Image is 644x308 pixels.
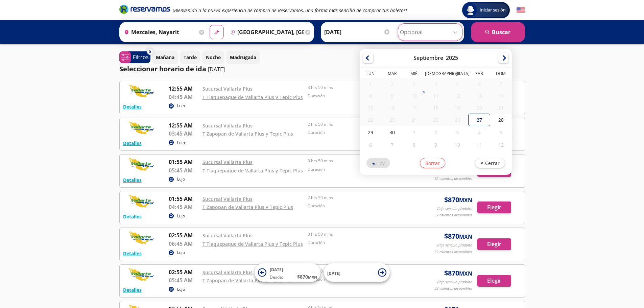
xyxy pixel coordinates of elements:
[202,241,303,247] a: T Tlaquepaque de Vallarta Plus y Tepic Plus
[413,54,443,62] div: Septiembre
[475,158,505,168] button: Cerrar
[459,233,472,240] small: MXN
[420,158,445,168] button: Borrar
[202,122,253,129] a: Sucursal Vallarta Plus
[202,51,224,64] button: Noche
[177,103,185,109] p: Lujo
[490,78,512,90] div: 07-Sep-25
[360,102,381,114] div: 15-Sep-25
[123,213,142,220] button: Detalles
[436,279,472,285] p: Viaje sencillo p/adulto
[324,24,390,41] input: Elegir Fecha
[169,93,199,101] p: 04:45 AM
[360,114,381,126] div: 22-Sep-25
[360,71,381,78] th: Lunes
[202,196,253,202] a: Sucursal Vallarta Plus
[471,22,525,42] button: Buscar
[119,4,170,14] i: Brand Logo
[434,176,472,182] p: 32 asientos disponibles
[202,86,253,92] a: Sucursal Vallarta Plus
[123,195,160,208] img: RESERVAMOS
[381,90,403,102] div: 09-Sep-25
[206,54,221,61] p: Noche
[308,195,410,201] p: 2 hrs 50 mins
[202,131,293,137] a: T Zapopan de Vallarta Plus y Tepic Plus
[169,276,199,284] p: 05:45 AM
[490,102,512,114] div: 21-Sep-25
[403,78,425,90] div: 03-Sep-25
[360,139,381,151] div: 06-Oct-25
[308,166,410,172] p: Duración
[469,102,490,114] div: 20-Sep-25
[202,159,253,165] a: Sucursal Vallarta Plus
[477,238,511,250] button: Elegir
[444,268,472,278] span: $ 870
[121,24,197,41] input: Buscar Origen
[133,53,149,61] p: Filtros
[447,90,468,102] div: 12-Sep-25
[403,139,425,151] div: 08-Oct-25
[425,126,447,139] div: 02-Oct-25
[228,24,304,41] input: Buscar Destino
[490,139,512,151] div: 12-Oct-25
[447,71,468,78] th: Viernes
[324,263,390,282] button: [DATE]
[444,231,472,241] span: $ 870
[477,275,511,287] button: Elegir
[308,275,317,280] small: MXN
[169,268,199,276] p: 02:55 AM
[447,139,468,151] div: 10-Oct-25
[381,78,403,90] div: 02-Sep-25
[360,78,381,90] div: 01-Sep-25
[308,240,410,246] p: Duración
[202,167,303,174] a: T Tlaquepaque de Vallarta Plus y Tepic Plus
[469,71,490,78] th: Sábado
[123,121,160,135] img: RESERVAMOS
[366,158,390,168] button: Hoy
[434,249,472,255] p: 32 asientos disponibles
[169,231,199,239] p: 02:55 AM
[123,158,160,171] img: RESERVAMOS
[381,139,403,151] div: 07-Oct-25
[169,240,199,248] p: 06:45 AM
[447,114,468,126] div: 26-Sep-25
[119,4,170,16] a: Brand Logo
[425,114,447,126] div: 25-Sep-25
[447,102,468,114] div: 19-Sep-25
[469,78,490,90] div: 06-Sep-25
[202,277,293,284] a: T Zapopan de Vallarta Plus y Tepic Plus
[447,78,468,90] div: 05-Sep-25
[517,6,525,15] button: English
[381,114,403,126] div: 23-Sep-25
[169,129,199,138] p: 03:45 AM
[177,213,185,219] p: Lujo
[149,49,151,55] span: 0
[202,232,253,239] a: Sucursal Vallarta Plus
[202,204,293,210] a: T Zapopan de Vallarta Plus y Tepic Plus
[400,24,460,41] input: Opcional
[308,203,410,209] p: Duración
[169,158,199,166] p: 01:55 AM
[173,7,407,14] em: ¡Bienvenido a la nueva experiencia de compra de Reservamos, una forma más sencilla de comprar tus...
[202,269,253,276] a: Sucursal Vallarta Plus
[169,121,199,129] p: 12:55 AM
[360,126,381,139] div: 29-Sep-25
[434,212,472,218] p: 32 asientos disponibles
[403,126,425,139] div: 01-Oct-25
[436,206,472,212] p: Viaje sencillo p/adulto
[444,195,472,205] span: $ 870
[403,102,425,114] div: 17-Sep-25
[425,139,447,151] div: 09-Oct-25
[381,71,403,78] th: Martes
[255,263,320,282] button: [DATE]Desde:$870MXN
[327,270,340,276] span: [DATE]
[119,51,150,63] button: 0Filtros
[119,64,206,74] p: Seleccionar horario de ida
[425,78,447,90] div: 04-Sep-25
[184,54,197,61] p: Tarde
[177,250,185,256] p: Lujo
[180,51,200,64] button: Tarde
[230,54,256,61] p: Madrugada
[308,231,410,237] p: 3 hrs 50 mins
[360,90,381,102] div: 08-Sep-25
